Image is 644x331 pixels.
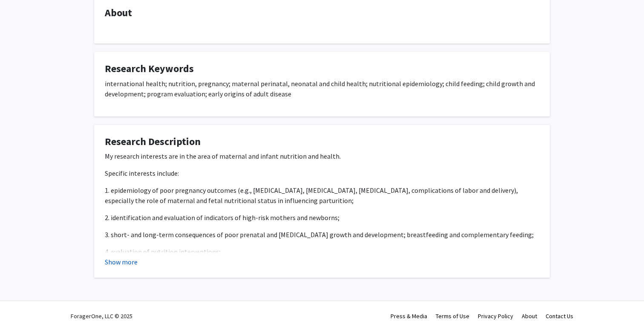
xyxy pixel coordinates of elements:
p: 2. identification and evaluation of indicators of high-risk mothers and newborns; [105,212,539,223]
p: 1. epidemiology of poor pregnancy outcomes (e.g., [MEDICAL_DATA], [MEDICAL_DATA], [MEDICAL_DATA],... [105,185,539,206]
p: 4. evaluation of nutrition interventions; [105,247,539,257]
p: 3. short- and long-term consequences of poor prenatal and [MEDICAL_DATA] growth and development; ... [105,229,539,240]
a: Press & Media [391,312,427,320]
a: Contact Us [546,312,573,320]
iframe: Chat [6,293,36,325]
h4: About [105,7,539,19]
p: Specific interests include: [105,168,539,178]
a: Terms of Use [436,312,469,320]
a: Privacy Policy [478,312,513,320]
h4: Research Keywords [105,63,539,75]
p: My research interests are in the area of maternal and infant nutrition and health. [105,151,539,161]
h4: Research Description [105,136,539,148]
button: Show more [105,257,138,267]
p: international health; nutrition, pregnancy; maternal perinatal, neonatal and child health; nutrit... [105,78,539,99]
div: ForagerOne, LLC © 2025 [71,301,132,331]
a: About [522,312,537,320]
